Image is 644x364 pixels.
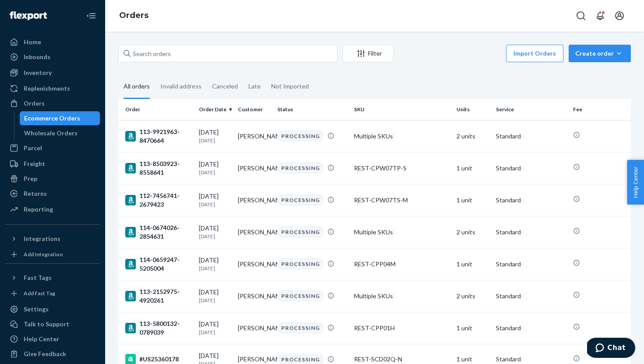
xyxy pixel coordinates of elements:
[234,152,274,184] td: [PERSON_NAME]
[199,224,231,240] div: [DATE]
[125,319,192,337] div: 113-5800132-0789039
[492,99,570,120] th: Service
[627,160,644,205] button: Help Center
[234,184,274,216] td: [PERSON_NAME]
[24,251,63,258] div: Add Integration
[5,347,100,361] button: Give Feedback
[496,260,566,269] p: Standard
[277,290,324,302] div: PROCESSING
[570,99,631,120] th: Fee
[5,288,100,299] a: Add Fast Tag
[496,196,566,205] p: Standard
[271,75,309,98] div: Not Imported
[350,99,453,120] th: SKU
[24,68,52,77] div: Inventory
[277,130,324,142] div: PROCESSING
[82,7,100,25] button: Close Navigation
[118,99,195,120] th: Order
[5,332,100,346] a: Help Center
[5,157,100,171] a: Freight
[5,249,100,260] a: Add Integration
[5,232,100,246] button: Integrations
[118,45,337,62] input: Search orders
[24,335,59,343] div: Help Center
[572,7,590,25] button: Open Search Box
[24,350,66,358] div: Give Feedback
[199,329,231,336] p: [DATE]
[199,265,231,272] p: [DATE]
[195,99,235,120] th: Order Date
[24,234,60,243] div: Integrations
[496,324,566,332] p: Standard
[453,248,492,280] td: 1 unit
[10,11,47,20] img: Flexport logo
[24,174,37,183] div: Prep
[24,320,69,329] div: Talk to Support
[234,248,274,280] td: [PERSON_NAME]
[5,81,100,95] a: Replenishments
[575,49,624,58] div: Create order
[234,120,274,152] td: [PERSON_NAME]
[277,258,324,270] div: PROCESSING
[20,126,100,140] a: Wholesale Orders
[591,7,609,25] button: Open notifications
[248,75,261,98] div: Late
[453,152,492,184] td: 1 unit
[277,226,324,238] div: PROCESSING
[199,233,231,240] p: [DATE]
[354,164,449,173] div: REST-CPW07TP-S
[234,216,274,248] td: [PERSON_NAME]
[199,288,231,304] div: [DATE]
[5,66,100,80] a: Inventory
[199,128,231,144] div: [DATE]
[453,120,492,152] td: 2 units
[160,75,202,98] div: Invalid address
[24,84,70,93] div: Replenishments
[125,159,192,177] div: 113-8503923-8558641
[238,106,270,113] div: Customer
[234,312,274,344] td: [PERSON_NAME]
[350,120,453,152] td: Multiple SKUs
[24,159,45,168] div: Freight
[277,194,324,206] div: PROCESSING
[24,114,80,123] div: Ecommerce Orders
[5,187,100,201] a: Returns
[24,53,50,61] div: Inbounds
[354,260,449,269] div: REST-CPP04M
[212,75,238,98] div: Canceled
[506,45,563,62] button: Import Orders
[199,192,231,208] div: [DATE]
[199,160,231,176] div: [DATE]
[5,50,100,64] a: Inbounds
[496,292,566,300] p: Standard
[453,99,492,120] th: Units
[453,280,492,312] td: 2 units
[125,191,192,209] div: 112-7456741-2679423
[496,164,566,173] p: Standard
[5,172,100,186] a: Prep
[343,49,393,58] div: Filter
[5,271,100,285] button: Fast Tags
[354,355,449,364] div: REST-SCD02Q-N
[350,216,453,248] td: Multiple SKUs
[453,312,492,344] td: 1 unit
[587,338,635,360] iframe: Opens a widget where you can chat to one of our agents
[24,273,52,282] div: Fast Tags
[5,96,100,110] a: Orders
[112,3,156,28] ol: breadcrumbs
[119,11,149,20] a: Orders
[5,317,100,331] button: Talk to Support
[24,305,49,314] div: Settings
[5,141,100,155] a: Parcel
[496,228,566,237] p: Standard
[234,280,274,312] td: [PERSON_NAME]
[496,132,566,141] p: Standard
[24,205,53,214] div: Reporting
[24,144,42,152] div: Parcel
[199,169,231,176] p: [DATE]
[453,216,492,248] td: 2 units
[496,355,566,364] p: Standard
[274,99,351,120] th: Status
[199,256,231,272] div: [DATE]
